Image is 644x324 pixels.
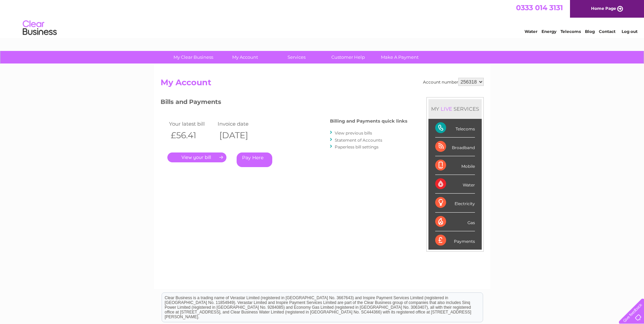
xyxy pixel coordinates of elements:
[560,29,581,34] a: Telecoms
[216,128,265,142] th: [DATE]
[435,156,475,175] div: Mobile
[541,29,556,34] a: Energy
[435,194,475,212] div: Electricity
[439,106,454,112] div: LIVE
[435,119,475,138] div: Telecoms
[435,175,475,194] div: Water
[161,97,407,109] h3: Bills and Payments
[269,51,325,64] a: Services
[167,152,226,162] a: .
[330,119,407,124] h4: Billing and Payments quick links
[335,144,379,149] a: Paperless bill settings
[167,128,216,142] th: £56.41
[525,29,537,34] a: Water
[167,119,216,128] td: Your latest bill
[435,138,475,156] div: Broadband
[435,213,475,231] div: Gas
[335,130,372,136] a: View previous bills
[165,51,221,64] a: My Clear Business
[435,231,475,250] div: Payments
[217,51,273,64] a: My Account
[320,51,376,64] a: Customer Help
[335,138,382,143] a: Statement of Accounts
[585,29,595,34] a: Blog
[599,29,615,34] a: Contact
[423,78,484,86] div: Account number
[516,3,563,12] a: 0333 014 3131
[237,152,272,167] a: Pay Here
[216,119,265,128] td: Invoice date
[22,18,57,38] img: logo.png
[622,29,638,34] a: Log out
[428,99,482,119] div: MY SERVICES
[162,4,483,33] div: Clear Business is a trading name of Verastar Limited (registered in [GEOGRAPHIC_DATA] No. 3667643...
[161,78,484,91] h2: My Account
[372,51,428,64] a: Make A Payment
